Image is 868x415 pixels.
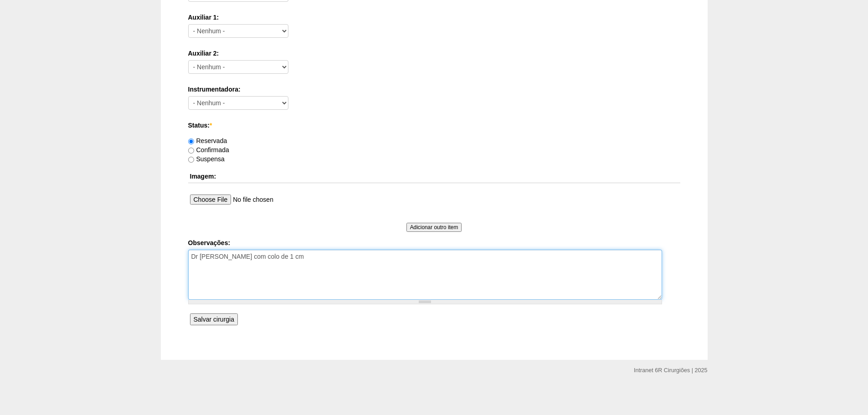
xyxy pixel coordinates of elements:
[188,49,680,58] label: Auxiliar 2:
[190,313,238,325] input: Salvar cirurgia
[188,238,680,247] label: Observações:
[188,155,225,163] label: Suspensa
[188,85,680,94] label: Instrumentadora:
[406,223,462,232] input: Adicionar outro item
[188,146,229,154] label: Confirmada
[188,138,194,144] input: Reservada
[188,170,680,183] th: Imagem:
[188,148,194,154] input: Confirmada
[188,157,194,163] input: Suspensa
[188,121,680,130] label: Status:
[188,13,680,22] label: Auxiliar 1:
[188,137,227,144] label: Reservada
[210,122,212,129] span: Este campo é obrigatório.
[634,366,707,375] div: Intranet 6R Cirurgiões | 2025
